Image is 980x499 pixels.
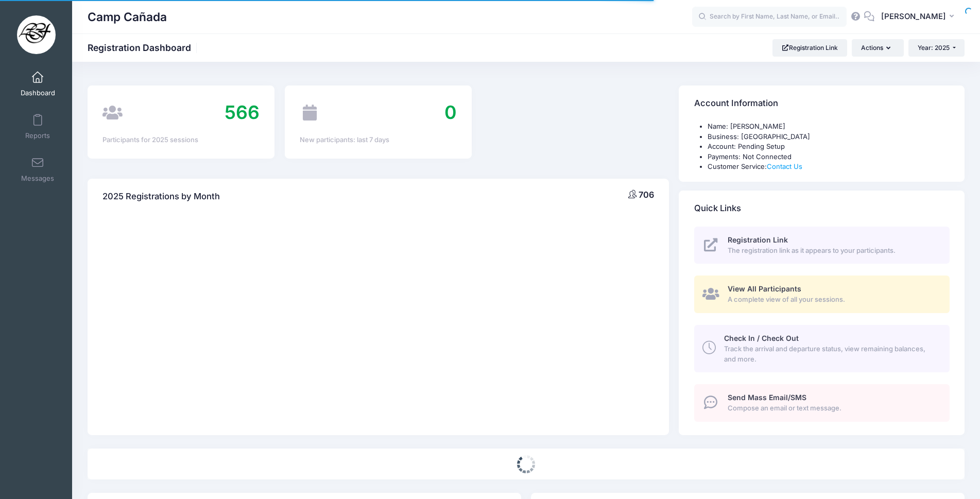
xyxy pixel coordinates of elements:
[874,5,965,29] button: [PERSON_NAME]
[692,7,847,27] input: Search by First Name, Last Name, or Email...
[708,132,950,142] li: Business: [GEOGRAPHIC_DATA]
[918,44,950,51] span: Year: 2025
[444,101,457,124] span: 0
[728,295,938,305] span: A complete view of all your sessions.
[724,334,799,342] span: Check In / Check Out
[694,276,950,313] a: View All Participants A complete view of all your sessions.
[728,403,938,414] span: Compose an email or text message.
[708,122,950,132] li: Name: [PERSON_NAME]
[852,39,903,57] button: Actions
[102,182,220,211] h4: 2025 Registrations by Month
[772,39,847,57] a: Registration Link
[225,101,260,124] span: 566
[694,227,950,264] a: Registration Link The registration link as it appears to your participants.
[300,135,457,145] div: New participants: last 7 days
[13,109,62,145] a: Reports
[21,174,54,183] span: Messages
[13,151,62,187] a: Messages
[728,284,801,293] span: View All Participants
[639,190,654,200] span: 706
[88,42,200,53] h1: Registration Dashboard
[767,162,802,170] a: Contact Us
[708,142,950,152] li: Account: Pending Setup
[708,162,950,172] li: Customer Service:
[881,11,946,22] span: [PERSON_NAME]
[17,15,56,54] img: Camp Cañada
[908,39,965,57] button: Year: 2025
[102,135,260,145] div: Participants for 2025 sessions
[694,384,950,422] a: Send Mass Email/SMS Compose an email or text message.
[694,325,950,372] a: Check In / Check Out Track the arrival and departure status, view remaining balances, and more.
[694,194,741,223] h4: Quick Links
[728,235,788,244] span: Registration Link
[728,393,806,402] span: Send Mass Email/SMS
[694,89,778,118] h4: Account Information
[88,5,167,29] h1: Camp Cañada
[21,89,55,97] span: Dashboard
[25,131,50,140] span: Reports
[724,344,938,364] span: Track the arrival and departure status, view remaining balances, and more.
[728,246,938,256] span: The registration link as it appears to your participants.
[708,152,950,162] li: Payments: Not Connected
[13,66,62,102] a: Dashboard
